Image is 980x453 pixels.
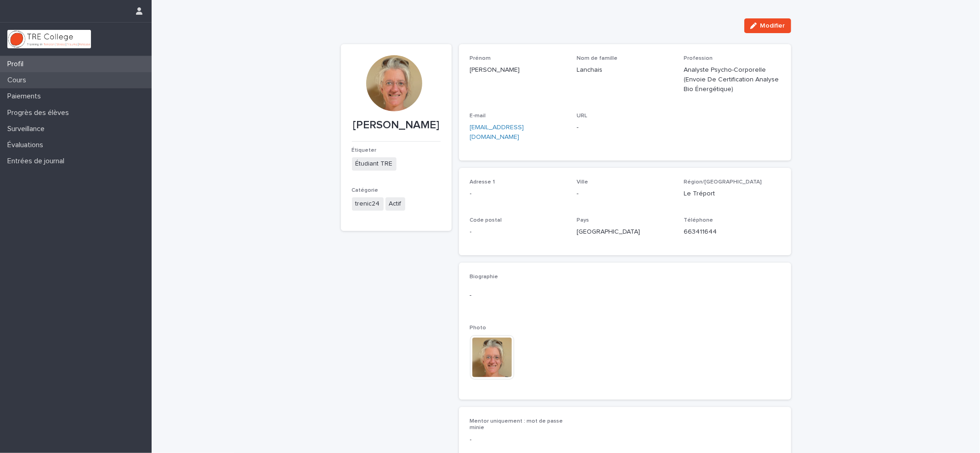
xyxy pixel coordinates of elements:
font: Mentor uniquement : mot de passe minie [470,419,563,430]
font: Catégorie [352,188,379,193]
font: Profil [7,60,23,68]
font: Pays [577,218,589,223]
img: L01RLPSrRaOWR30Oqb5K [7,30,91,48]
font: Analyste Psycho-Corporelle (Envoie De Certification Analyse Bio Énergétique) [684,67,781,92]
font: Étudiant TRE [356,161,393,167]
font: Entrées de journal [7,157,64,165]
font: Région/[GEOGRAPHIC_DATA] [684,179,762,185]
font: Téléphone [684,218,713,223]
font: Paiements [7,92,41,100]
font: - [470,229,472,235]
a: 663411644 [684,229,717,235]
font: Progrès des élèves [7,109,69,116]
font: Surveillance [7,125,45,132]
font: - [577,190,578,197]
font: Étiqueter [352,148,377,153]
font: - [470,292,472,298]
font: URL [577,113,587,119]
font: - [577,124,578,131]
font: Prénom [470,56,491,61]
font: Biographie [470,274,498,280]
font: - [470,190,472,197]
font: Actif [389,201,402,207]
font: - [470,436,472,443]
a: [EMAIL_ADDRESS][DOMAIN_NAME] [470,124,524,140]
font: Modifier [760,23,785,29]
font: Lanchais [577,67,602,73]
font: E-mail [470,113,486,119]
font: Adresse 1 [470,179,495,185]
font: Code postal [470,218,502,223]
font: Évaluations [7,141,43,149]
font: Ville [577,179,588,185]
font: trenic24 [356,201,380,207]
font: [PERSON_NAME] [470,67,520,73]
font: Photo [470,325,487,331]
font: Profession [684,56,713,61]
font: Le Tréport [684,190,715,197]
font: [PERSON_NAME] [353,120,439,131]
button: Modifier [744,18,791,33]
font: Cours [7,76,26,84]
font: Nom de famille [577,56,617,61]
font: [GEOGRAPHIC_DATA] [577,229,640,235]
